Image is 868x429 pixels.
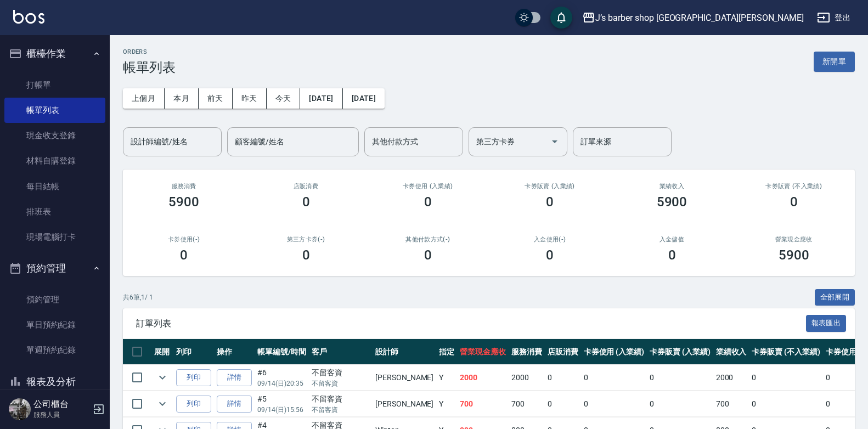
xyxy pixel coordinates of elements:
a: 材料自購登錄 [4,148,105,173]
h3: 0 [424,194,432,210]
h2: 第三方卡券(-) [258,236,353,243]
div: 不留客資 [312,367,370,379]
th: 展開 [151,339,173,365]
td: 2000 [509,365,545,391]
h3: 5900 [657,194,687,210]
th: 營業現金應收 [457,339,509,365]
a: 單日預約紀錄 [4,312,105,337]
a: 詳情 [217,369,252,386]
button: 今天 [267,88,301,109]
p: 不留客資 [312,379,370,388]
th: 設計師 [373,339,436,365]
button: 新開單 [814,52,855,72]
div: J’s barber shop [GEOGRAPHIC_DATA][PERSON_NAME] [595,11,804,25]
a: 排班表 [4,199,105,224]
h5: 公司櫃台 [33,399,89,410]
td: [PERSON_NAME] [373,391,436,417]
a: 帳單列表 [4,98,105,123]
button: 上個月 [123,88,165,109]
p: 不留客資 [312,405,370,415]
h2: 店販消費 [258,183,353,190]
h2: 業績收入 [624,183,719,190]
h2: ORDERS [123,48,176,55]
td: 0 [581,365,647,391]
h2: 卡券使用(-) [136,236,232,243]
td: [PERSON_NAME] [373,365,436,391]
a: 單週預約紀錄 [4,337,105,363]
td: 700 [509,391,545,417]
button: 預約管理 [4,254,105,283]
td: #6 [255,365,309,391]
h3: 0 [302,247,310,263]
button: J’s barber shop [GEOGRAPHIC_DATA][PERSON_NAME] [578,7,808,29]
span: 訂單列表 [136,318,806,329]
a: 打帳單 [4,72,105,98]
th: 業績收入 [713,339,749,365]
button: 列印 [176,396,211,413]
h3: 0 [424,247,432,263]
button: 本月 [165,88,199,109]
a: 現金收支登錄 [4,123,105,148]
td: 0 [749,391,822,417]
p: 09/14 (日) 20:35 [257,379,306,388]
h3: 0 [546,247,554,263]
p: 09/14 (日) 15:56 [257,405,306,415]
img: Person [9,398,31,420]
button: 登出 [813,8,855,28]
th: 卡券販賣 (不入業績) [749,339,822,365]
td: Y [436,391,457,417]
p: 服務人員 [33,410,89,420]
th: 客戶 [309,339,373,365]
button: 報表匯出 [806,315,847,332]
button: 全部展開 [815,289,855,306]
button: 列印 [176,369,211,386]
h2: 卡券使用 (入業績) [380,183,476,190]
img: Logo [13,10,44,24]
th: 卡券使用 (入業績) [581,339,647,365]
h3: 帳單列表 [123,60,176,75]
h3: 0 [302,194,310,210]
td: 0 [545,365,581,391]
th: 卡券販賣 (入業績) [647,339,713,365]
button: save [550,7,572,29]
h2: 卡券販賣 (不入業績) [746,183,842,190]
a: 每日結帳 [4,174,105,199]
button: Open [546,133,563,150]
td: 0 [647,365,713,391]
h3: 服務消費 [136,183,232,190]
a: 預約管理 [4,287,105,312]
th: 操作 [214,339,255,365]
p: 共 6 筆, 1 / 1 [123,292,153,302]
button: 報表及分析 [4,368,105,396]
td: 0 [581,391,647,417]
button: expand row [154,369,171,386]
a: 新開單 [814,56,855,66]
td: 0 [823,365,868,391]
h3: 0 [180,247,188,263]
td: 0 [749,365,822,391]
th: 列印 [173,339,214,365]
td: 700 [713,391,749,417]
td: #5 [255,391,309,417]
h3: 0 [668,247,676,263]
h2: 其他付款方式(-) [380,236,476,243]
button: 櫃檯作業 [4,39,105,68]
td: 0 [647,391,713,417]
td: 2000 [457,365,509,391]
h2: 營業現金應收 [746,236,842,243]
td: 700 [457,391,509,417]
td: 0 [823,391,868,417]
th: 卡券使用(-) [823,339,868,365]
h3: 5900 [779,247,809,263]
th: 指定 [436,339,457,365]
h2: 入金使用(-) [502,236,598,243]
h3: 5900 [168,194,199,210]
td: 0 [545,391,581,417]
td: 2000 [713,365,749,391]
button: 昨天 [233,88,267,109]
th: 帳單編號/時間 [255,339,309,365]
button: [DATE] [343,88,385,109]
a: 現場電腦打卡 [4,224,105,250]
td: Y [436,365,457,391]
h3: 0 [790,194,798,210]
